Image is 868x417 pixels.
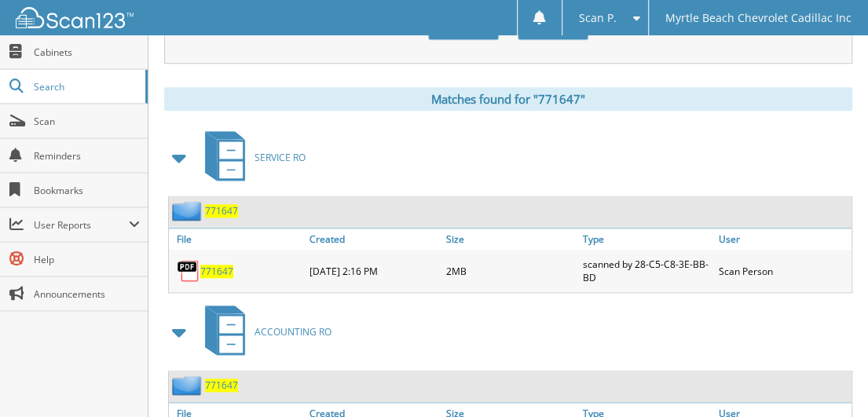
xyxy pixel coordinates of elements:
[306,254,442,288] div: [DATE] 2:16 PM
[34,115,140,128] span: Scan
[196,301,331,363] a: ACCOUNTING RO
[34,46,140,59] span: Cabinets
[177,259,200,283] img: PDF.png
[34,149,140,163] span: Reminders
[255,325,331,338] span: ACCOUNTING RO
[200,265,233,278] a: 771647
[16,7,134,28] img: scan123-logo-white.svg
[789,342,868,417] iframe: Chat Widget
[715,229,852,250] a: User
[34,218,129,232] span: User Reports
[578,254,715,288] div: scanned by 28-C5-C8-3E-BB-BD
[34,80,137,93] span: Search
[34,253,140,266] span: Help
[34,287,140,301] span: Announcements
[442,254,579,288] div: 2MB
[205,379,238,392] a: 771647
[255,151,306,164] span: SERVICE RO
[172,201,205,221] img: folder2.png
[172,375,205,395] img: folder2.png
[578,229,715,250] a: Type
[442,229,579,250] a: Size
[715,254,852,288] div: Scan Person
[665,13,852,23] span: Myrtle Beach Chevrolet Cadillac Inc
[169,229,306,250] a: File
[205,204,238,218] a: 771647
[196,126,306,188] a: SERVICE RO
[306,229,442,250] a: Created
[579,13,617,23] span: Scan P.
[34,184,140,197] span: Bookmarks
[164,87,852,111] div: Matches found for "771647"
